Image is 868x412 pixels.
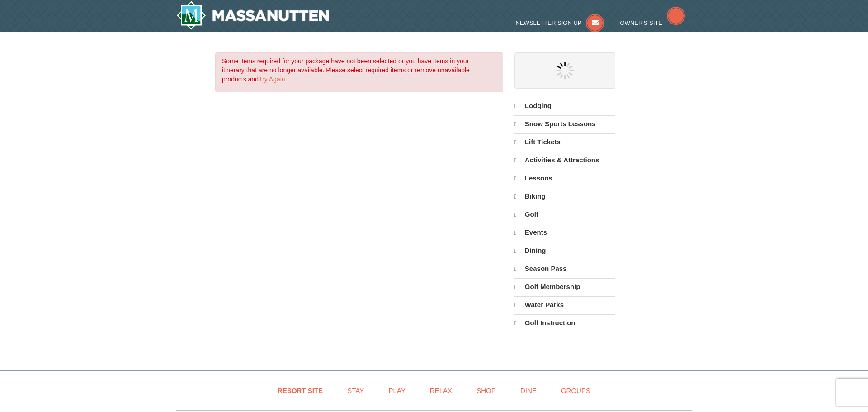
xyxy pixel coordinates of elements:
[514,314,615,331] a: Golf Instruction
[514,188,615,205] a: Biking
[514,115,615,133] a: Snow Sports Lessons
[620,19,663,26] span: Owner's Site
[514,133,615,151] a: Lift Tickets
[550,380,602,401] a: Groups
[556,62,574,80] img: wait gif
[176,1,329,30] a: Massanutten Resort
[259,76,285,83] a: Try Again
[514,278,615,295] a: Golf Membership
[514,98,615,114] a: Lodging
[514,206,615,223] a: Golf
[620,19,685,26] a: Owner's Site
[222,57,487,84] p: Some items required for your package have not been selected or you have items in your itinerary t...
[514,242,615,259] a: Dining
[516,19,582,26] span: Newsletter Sign Up
[516,19,604,26] a: Newsletter Sign Up
[465,380,507,401] a: Shop
[514,170,615,187] a: Lessons
[514,260,615,277] a: Season Pass
[176,1,329,30] img: Massanutten Resort Logo
[336,380,375,401] a: Stay
[509,380,548,401] a: Dine
[266,380,334,401] a: Resort Site
[514,152,615,169] a: Activities & Attractions
[514,224,615,241] a: Events
[377,380,416,401] a: Play
[419,380,463,401] a: Relax
[514,296,615,313] a: Water Parks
